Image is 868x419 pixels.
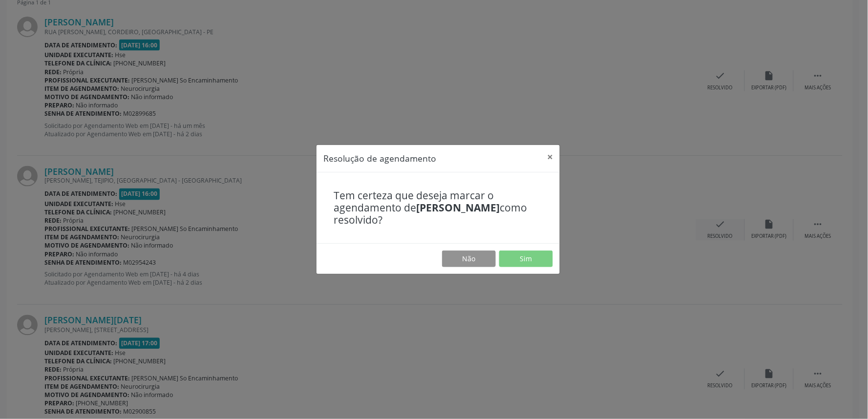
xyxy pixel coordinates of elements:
h4: Tem certeza que deseja marcar o agendamento de como resolvido? [334,189,543,227]
button: Sim [499,251,553,267]
button: Não [442,251,496,267]
h5: Resolução de agendamento [323,152,436,165]
button: Close [540,145,560,169]
b: [PERSON_NAME] [416,201,500,214]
